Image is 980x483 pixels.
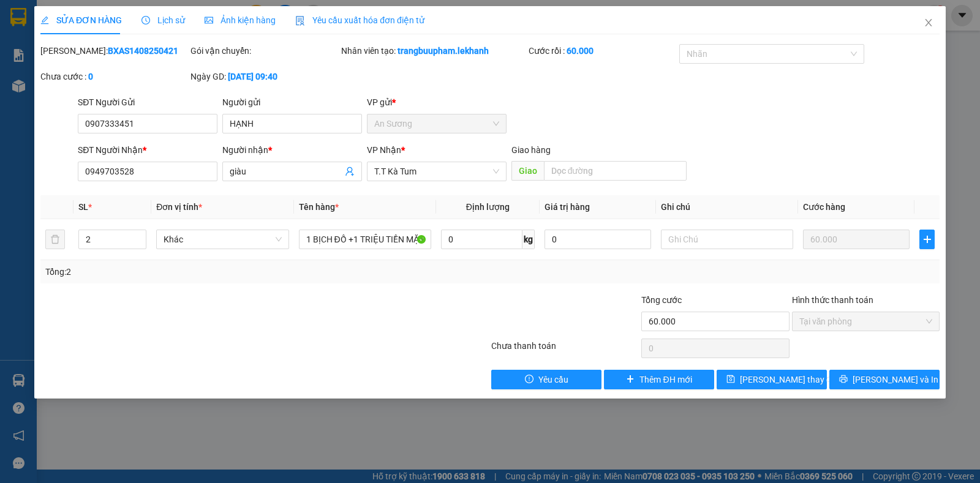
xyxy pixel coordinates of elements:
div: Nhân viên tạo: [341,44,527,58]
span: Định lượng [466,202,510,212]
button: delete [45,230,65,249]
span: picture [205,16,213,24]
div: SĐT Người Gửi [78,95,217,109]
div: Chưa cước : [40,70,188,83]
th: Ghi chú [656,195,798,219]
div: SĐT Người Nhận [78,143,217,157]
div: Người nhận [222,143,362,157]
span: Giá trị hàng [545,202,590,212]
span: Lịch sử [141,15,185,25]
div: Người gửi [222,95,362,109]
span: Yêu cầu [538,373,568,386]
span: printer [839,375,848,384]
input: Dọc đường [544,161,687,181]
span: plus [920,234,934,244]
img: icon [295,16,305,26]
button: plusThêm ĐH mới [604,370,714,389]
span: [PERSON_NAME] thay đổi [740,373,838,386]
span: Yêu cầu xuất hóa đơn điện tử [295,15,424,25]
label: Hình thức thanh toán [792,295,873,305]
button: Close [911,6,946,40]
div: Cước rồi : [529,44,676,58]
input: 0 [803,230,910,249]
div: Ngày GD: [190,70,338,83]
div: [PERSON_NAME]: [40,44,188,58]
span: Giao [511,161,544,181]
span: Giao hàng [511,145,551,155]
input: VD: Bàn, Ghế [299,230,431,249]
span: Khác [164,230,281,249]
div: Gói vận chuyển: [190,44,338,58]
span: [PERSON_NAME] và In [853,373,938,386]
span: Thêm ĐH mới [639,373,692,386]
div: Chưa thanh toán [490,339,640,361]
span: edit [40,16,49,24]
b: trangbuupham.lekhanh [398,46,489,56]
span: kg [522,230,535,249]
span: clock-circle [141,16,150,24]
span: Tổng cước [641,295,682,305]
span: VP Nhận [367,145,401,155]
span: Đơn vị tính [156,202,202,212]
button: save[PERSON_NAME] thay đổi [717,370,827,389]
b: BXAS1408250421 [108,46,178,56]
span: plus [626,375,635,384]
span: Ảnh kiện hàng [205,15,276,25]
button: printer[PERSON_NAME] và In [829,370,940,389]
span: Tên hàng [299,202,339,212]
div: Tổng: 2 [45,265,379,279]
span: An Sương [374,114,499,133]
button: plus [919,230,935,249]
b: 60.000 [567,46,594,56]
span: user-add [345,167,355,176]
span: close [924,18,933,28]
span: Tại văn phòng [799,312,932,331]
span: save [726,375,735,384]
div: VP gửi [367,95,507,109]
span: T.T Kà Tum [374,162,499,181]
input: Ghi Chú [661,230,793,249]
span: SỬA ĐƠN HÀNG [40,15,122,25]
b: [DATE] 09:40 [228,72,277,81]
span: exclamation-circle [525,375,533,384]
span: SL [78,202,88,212]
button: exclamation-circleYêu cầu [491,370,601,389]
span: Cước hàng [803,202,845,212]
b: 0 [88,72,93,81]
